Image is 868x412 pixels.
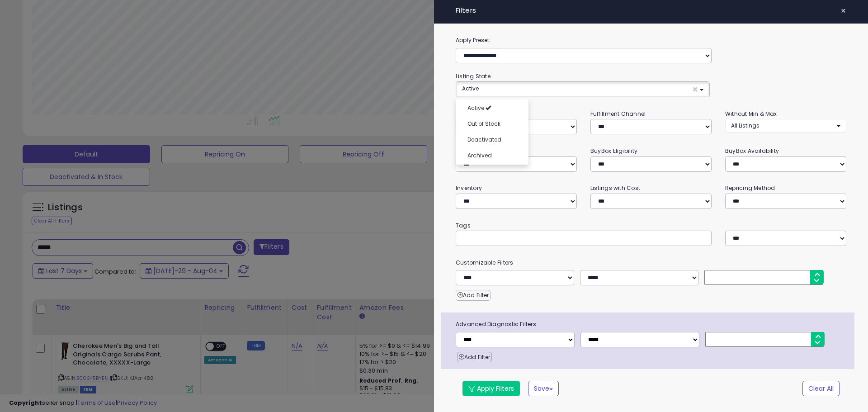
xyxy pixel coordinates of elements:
[725,147,779,155] small: BuyBox Availability
[456,147,509,155] small: Current Listed Price
[802,381,840,396] button: Clear All
[449,35,853,45] label: Apply Preset:
[449,319,854,329] span: Advanced Diagnostic Filters
[528,381,559,396] button: Save
[449,258,853,268] small: Customizable Filters
[731,122,759,129] span: All Listings
[456,7,846,14] h4: Filters
[590,184,640,192] small: Listings with Cost
[467,136,501,143] span: Deactivated
[725,184,775,192] small: Repricing Method
[467,152,492,159] span: Archived
[456,82,709,97] button: Active ×
[462,381,520,396] button: Apply Filters
[456,184,482,192] small: Inventory
[590,147,637,155] small: BuyBox Eligibility
[725,110,777,118] small: Without Min & Max
[462,85,479,92] span: Active
[590,110,646,118] small: Fulfillment Channel
[456,72,491,80] small: Listing State
[837,5,850,17] button: ×
[467,120,500,128] span: Out of Stock
[467,104,484,112] span: Active
[840,5,846,17] span: ×
[449,221,853,231] small: Tags
[692,85,698,94] span: ×
[725,119,846,132] button: All Listings
[457,352,492,363] button: Add Filter
[456,290,491,301] button: Add Filter
[456,110,483,118] small: Repricing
